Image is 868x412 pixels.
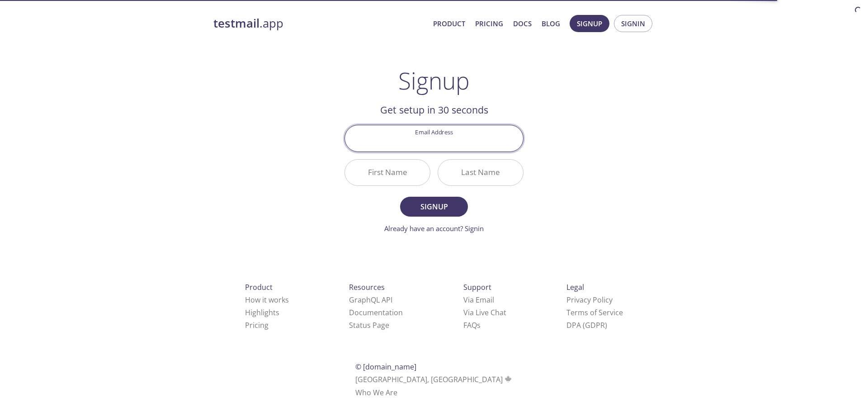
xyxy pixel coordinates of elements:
[566,308,623,317] a: Terms of Service
[614,15,652,32] button: Signin
[463,282,491,292] span: Support
[570,15,609,32] button: Signup
[410,200,458,213] span: Signup
[513,18,532,29] a: Docs
[566,295,613,305] a: Privacy Policy
[245,282,273,292] span: Product
[245,320,269,330] a: Pricing
[433,18,465,29] a: Product
[355,388,397,398] a: Who We Are
[566,282,584,292] span: Legal
[349,320,389,330] a: Status Page
[355,374,513,384] span: [GEOGRAPHIC_DATA], [GEOGRAPHIC_DATA]
[384,224,484,233] a: Already have an account? Signin
[245,308,279,317] a: Highlights
[349,282,385,292] span: Resources
[400,197,468,217] button: Signup
[463,308,506,317] a: Via Live Chat
[398,67,470,94] h1: Signup
[355,362,416,372] span: © [DOMAIN_NAME]
[245,295,289,305] a: How it works
[213,15,259,31] strong: testmail
[577,18,602,29] span: Signup
[621,18,645,29] span: Signin
[344,102,524,118] h2: Get setup in 30 seconds
[349,295,392,305] a: GraphQL API
[463,295,494,305] a: Via Email
[475,18,503,29] a: Pricing
[463,320,481,330] a: FAQ
[477,320,481,330] span: s
[566,320,607,330] a: DPA (GDPR)
[349,308,403,317] a: Documentation
[542,18,560,29] a: Blog
[213,16,426,31] a: testmail.app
